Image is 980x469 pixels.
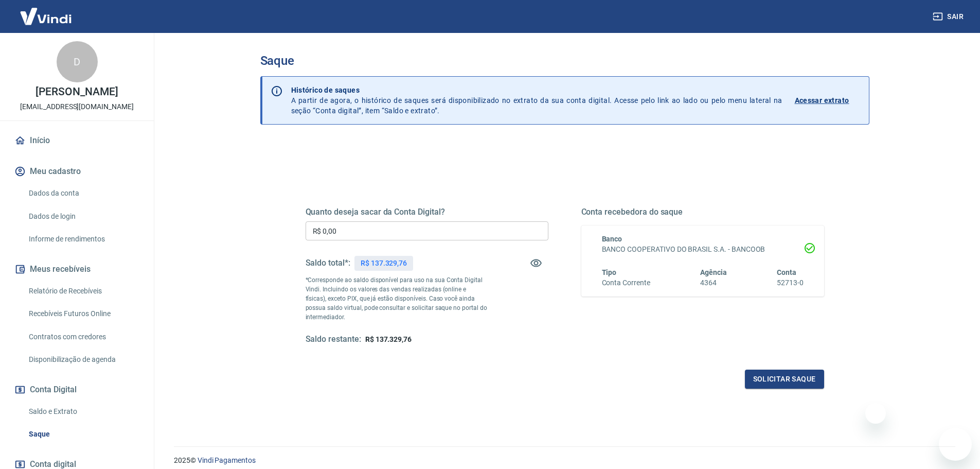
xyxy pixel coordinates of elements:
button: Meu cadastro [12,160,141,183]
p: Acessar extrato [795,95,849,106]
a: Dados da conta [25,183,141,204]
a: Recebíveis Futuros Online [25,303,141,324]
span: Tipo [602,268,617,276]
h3: Saque [260,54,869,68]
h6: 4364 [700,277,727,288]
p: Histórico de saques [291,85,782,95]
h5: Saldo restante: [306,334,361,345]
button: Meus recebíveis [12,258,141,281]
button: Sair [931,7,968,26]
img: Vindi [12,1,79,32]
h5: Quanto deseja sacar da Conta Digital? [306,207,548,217]
span: R$ 137.329,76 [365,335,412,343]
a: Disponibilização de agenda [25,349,141,370]
h5: Saldo total*: [306,258,350,268]
p: A partir de agora, o histórico de saques será disponibilizado no extrato da sua conta digital. Ac... [291,85,782,116]
iframe: Botão para abrir a janela de mensagens [939,428,972,461]
h6: BANCO COOPERATIVO DO BRASIL S.A. - BANCOOB [602,244,804,255]
h6: Conta Corrente [602,277,650,288]
div: D [57,41,98,82]
a: Vindi Pagamentos [198,456,256,464]
a: Contratos com credores [25,326,141,348]
iframe: Fechar mensagem [865,403,886,424]
button: Solicitar saque [745,370,824,389]
p: [EMAIL_ADDRESS][DOMAIN_NAME] [20,101,134,112]
a: Saque [25,424,141,445]
a: Relatório de Recebíveis [25,281,141,302]
a: Informe de rendimentos [25,229,141,250]
a: Início [12,129,141,152]
p: *Corresponde ao saldo disponível para uso na sua Conta Digital Vindi. Incluindo os valores das ve... [306,275,488,322]
button: Conta Digital [12,378,141,401]
span: Conta [777,268,796,276]
a: Saldo e Extrato [25,401,141,422]
a: Acessar extrato [795,85,861,116]
p: [PERSON_NAME] [35,86,118,97]
a: Dados de login [25,206,141,227]
p: 2025 © [174,455,955,466]
h5: Conta recebedora do saque [581,207,824,217]
p: R$ 137.329,76 [361,258,407,269]
h6: 52713-0 [777,277,804,288]
span: Banco [602,235,622,243]
span: Agência [700,268,727,276]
